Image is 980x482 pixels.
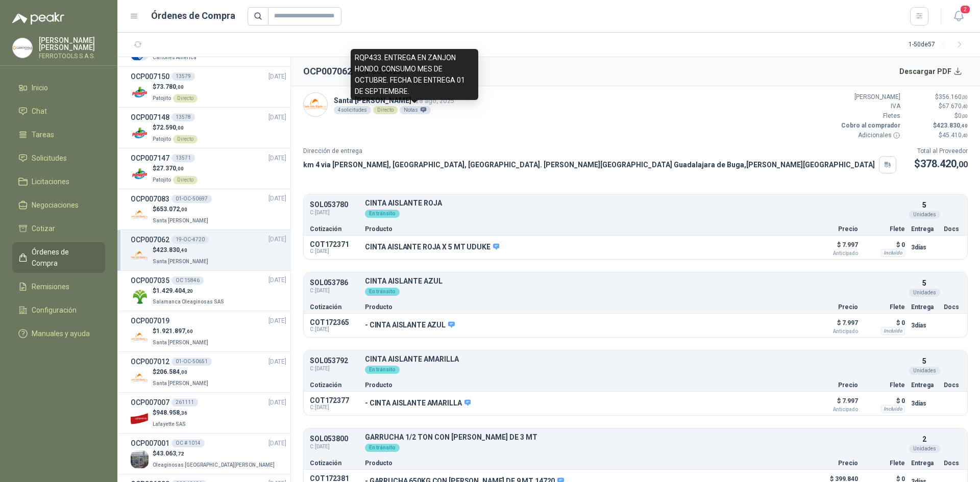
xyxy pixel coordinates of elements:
h3: OCP007001 [131,438,169,449]
span: Chat [32,106,47,117]
a: OCP00706219-OC-4720[DATE] Company Logo$423.830,40Santa [PERSON_NAME] [131,234,286,266]
p: Flete [864,460,905,466]
h3: OCP007019 [131,315,169,326]
span: 1.429.404 [156,287,193,294]
div: OC 15846 [171,276,204,285]
h3: OCP007035 [131,275,169,286]
span: Anticipado [807,407,858,412]
span: 27.370 [156,165,184,172]
span: C: [DATE] [310,365,359,373]
p: Entrega [911,304,938,310]
div: Directo [173,135,198,143]
a: Licitaciones [12,172,105,191]
div: En tránsito [365,210,400,218]
div: Incluido [881,405,905,413]
p: Santa [PERSON_NAME] [334,95,454,106]
a: OCP00701201-OC-50651[DATE] Company Logo$206.584,00Santa [PERSON_NAME] [131,356,286,388]
div: 13579 [171,72,195,81]
span: Patojito [153,136,171,142]
p: $ [906,111,968,121]
span: C: [DATE] [310,209,359,217]
a: OCP00714813578[DATE] Company Logo$72.590,00PatojitoDirecto [131,112,286,144]
img: Company Logo [13,38,32,58]
img: Company Logo [131,165,149,183]
span: 423.830 [937,122,968,129]
div: 01-OC-50697 [171,195,212,203]
p: 3 días [911,397,938,410]
p: $ [153,449,277,459]
span: Órdenes de Compra [32,246,95,269]
p: Cotización [310,460,359,466]
span: ,00 [176,166,184,171]
p: $ [153,82,198,92]
p: $ 7.997 [807,239,858,256]
span: Santa [PERSON_NAME] [153,380,208,386]
h3: OCP007147 [131,153,169,164]
h3: OCP007148 [131,112,169,123]
span: 43.063 [156,450,184,457]
span: [DATE] [268,316,286,326]
div: Unidades [909,289,940,297]
span: Negociaciones [32,199,79,211]
h3: OCP007012 [131,356,169,367]
span: [DATE] [268,194,286,204]
span: Cotizar [32,223,55,234]
a: Configuración [12,300,105,320]
span: C: [DATE] [310,287,359,295]
span: ,00 [962,94,968,100]
div: 13571 [171,154,195,162]
div: 13578 [171,113,195,121]
span: 948.958 [156,409,187,416]
img: Company Logo [131,328,149,346]
div: OC # 1014 [171,439,205,447]
p: Flete [864,226,905,232]
div: En tránsito [365,366,400,374]
span: [DATE] [268,154,286,163]
p: Total al Proveedor [914,146,968,156]
a: OCP007007261111[DATE] Company Logo$948.958,36Lafayette SAS [131,397,286,429]
span: [DATE] [268,357,286,367]
img: Company Logo [131,84,149,102]
p: FERROTOOLS S.A.S. [39,53,105,59]
span: C: [DATE] [310,248,359,255]
p: Entrega [911,382,938,388]
p: $ [906,102,968,111]
a: Órdenes de Compra [12,242,105,273]
span: C: [DATE] [310,404,359,411]
button: 2 [949,7,968,26]
img: Company Logo [304,93,327,116]
p: CINTA AISLANTE AZUL [365,277,905,285]
img: Company Logo [131,247,149,265]
div: Unidades [909,367,940,375]
p: - CINTA AISLANTE AMARILLA [365,399,471,408]
p: $ [153,408,188,418]
div: Directo [373,106,398,114]
p: IVA [839,102,900,111]
img: Company Logo [131,288,149,306]
p: Cotización [310,304,359,310]
span: 2 [960,5,971,14]
div: Directo [173,176,198,184]
h1: Órdenes de Compra [151,9,235,23]
span: Anticipado [807,251,858,256]
img: Company Logo [131,450,149,468]
div: Unidades [909,445,940,453]
span: Santa [PERSON_NAME] [153,340,208,345]
a: Inicio [12,78,105,97]
p: Dirección de entrega [303,146,896,156]
div: Incluido [881,327,905,335]
span: [DATE] [268,113,286,122]
h3: OCP007062 [131,234,169,245]
p: CINTA AISLANTE ROJA X 5 MT UDUKE [365,243,499,252]
a: OCP007019[DATE] Company Logo$1.921.897,60Santa [PERSON_NAME] [131,315,286,347]
p: $ [153,164,198,173]
p: Docs [944,460,961,466]
span: Manuales y ayuda [32,328,90,339]
p: Docs [944,382,961,388]
a: Remisiones [12,277,105,296]
p: Cotización [310,382,359,388]
span: ,00 [957,160,968,169]
p: $ [906,92,968,102]
img: Company Logo [131,369,149,387]
p: $ 7.997 [807,317,858,334]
